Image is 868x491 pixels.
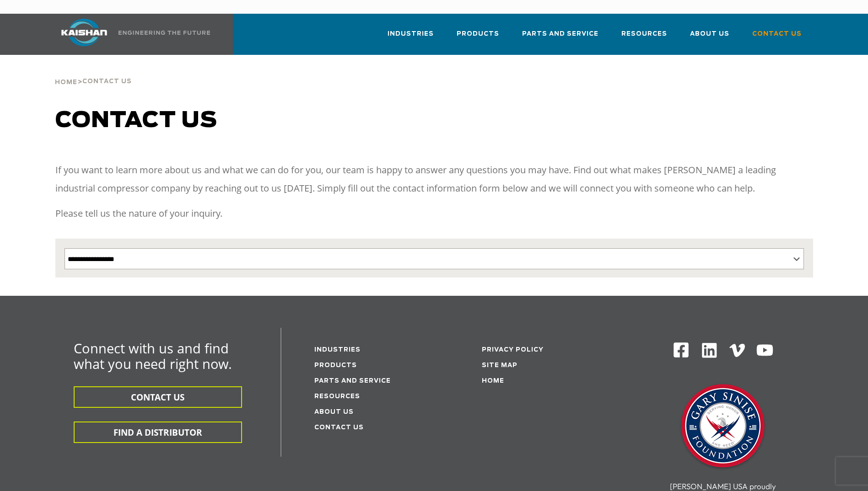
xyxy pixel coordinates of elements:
[314,425,364,431] a: Contact Us
[314,347,361,353] a: Industries
[314,409,354,415] a: About Us
[522,22,598,53] a: Parts and Service
[388,22,434,53] a: Industries
[74,386,242,408] button: CONTACT US
[314,363,357,368] a: Products
[690,22,729,53] a: About Us
[457,22,499,53] a: Products
[55,78,77,86] a: Home
[74,422,242,443] button: FIND A DISTRIBUTOR
[752,29,802,39] span: Contact Us
[55,55,132,90] div: >
[621,29,667,39] span: Resources
[752,22,802,53] a: Contact Us
[388,29,434,39] span: Industries
[482,363,518,368] a: Site Map
[457,29,499,39] span: Products
[522,29,598,39] span: Parts and Service
[673,342,690,358] img: Facebook
[50,19,119,46] img: kaishan logo
[729,344,745,357] img: Vimeo
[119,31,210,35] img: Engineering the future
[314,378,391,384] a: Parts and service
[55,80,77,85] span: Home
[55,161,813,197] p: If you want to learn more about us and what we can do for you, our team is happy to answer any qu...
[55,110,217,132] span: Contact us
[55,204,813,223] p: Please tell us the nature of your inquiry.
[74,339,232,373] span: Connect with us and find what you need right now.
[82,79,132,85] span: Contact Us
[756,342,774,359] img: Youtube
[621,22,667,53] a: Resources
[314,394,360,400] a: Resources
[482,347,544,353] a: Privacy Policy
[482,378,504,384] a: Home
[677,381,769,473] img: Gary Sinise Foundation
[690,29,729,39] span: About Us
[50,14,212,55] a: Kaishan USA
[701,342,718,359] img: Linkedin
